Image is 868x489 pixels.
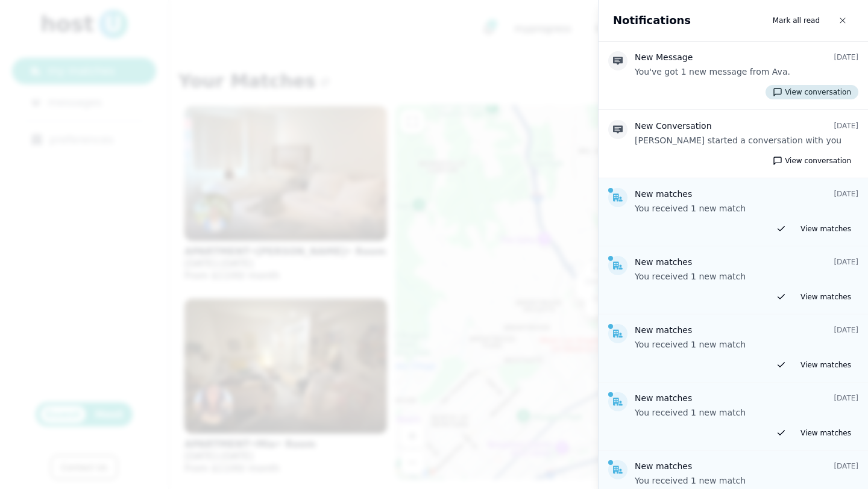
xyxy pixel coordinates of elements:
h4: New matches [635,460,692,472]
p: You received 1 new match [635,202,858,214]
h4: New matches [635,188,692,200]
a: View matches [793,426,858,440]
p: You received 1 new match [635,406,858,419]
p: [DATE] [834,461,858,471]
h4: New matches [635,324,692,336]
button: View conversation [766,154,858,168]
button: View conversation [766,85,858,99]
h4: New Conversation [635,120,712,132]
p: You received 1 new match [635,338,858,350]
p: [PERSON_NAME] started a conversation with you [635,134,858,146]
a: View matches [793,290,858,304]
h4: New matches [635,256,692,268]
h4: New matches [635,392,692,404]
p: You received 1 new match [635,475,858,487]
h4: New Message [635,51,693,63]
p: [DATE] [834,52,858,62]
button: Mark all read [766,10,827,31]
p: [DATE] [834,121,858,131]
p: [DATE] [834,257,858,267]
h2: Notifications [613,12,691,29]
p: [DATE] [834,393,858,403]
p: You received 1 new match [635,270,858,282]
a: View matches [793,358,858,372]
p: You've got 1 new message from Ava. [635,66,858,78]
p: [DATE] [834,325,858,335]
p: [DATE] [834,189,858,199]
a: View matches [793,222,858,236]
